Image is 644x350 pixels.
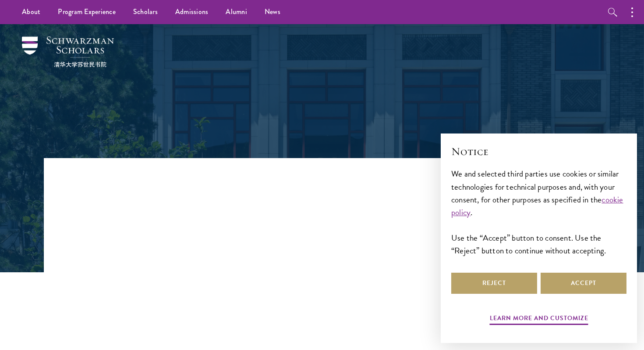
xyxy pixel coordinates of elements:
[451,167,626,256] div: We and selected third parties use cookies or similar technologies for technical purposes and, wit...
[451,193,623,219] a: cookie policy
[451,144,626,159] h2: Notice
[541,273,626,294] button: Accept
[490,313,588,326] button: Learn more and customize
[451,273,537,294] button: Reject
[22,36,114,67] img: Schwarzman Scholars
